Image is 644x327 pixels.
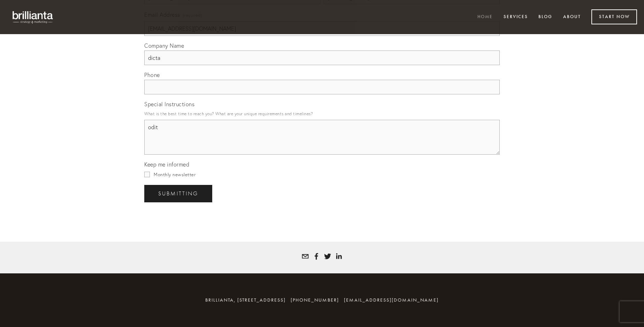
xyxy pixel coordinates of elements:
[144,42,184,49] span: Company Name
[302,253,309,260] a: tatyana@brillianta.com
[144,101,194,108] span: Special Instructions
[313,253,320,260] a: Tatyana Bolotnikov White
[154,172,195,177] span: Monthly newsletter
[144,71,160,78] span: Phone
[324,253,331,260] a: Tatyana White
[559,11,585,23] a: About
[158,190,198,197] span: Submitting
[144,161,189,168] span: Keep me informed
[534,11,557,23] a: Blog
[291,297,339,303] span: [PHONE_NUMBER]
[144,185,212,202] button: SubmittingSubmitting
[144,109,500,118] p: What is the best time to reach you? What are your unique requirements and timelines?
[499,11,532,23] a: Services
[335,253,342,260] a: Tatyana White
[144,120,500,155] textarea: odit
[344,297,439,303] a: [EMAIL_ADDRESS][DOMAIN_NAME]
[7,7,59,27] img: brillianta - research, strategy, marketing
[205,297,286,303] span: brillianta, [STREET_ADDRESS]
[144,172,150,177] input: Monthly newsletter
[473,11,497,23] a: Home
[591,9,637,24] a: Start Now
